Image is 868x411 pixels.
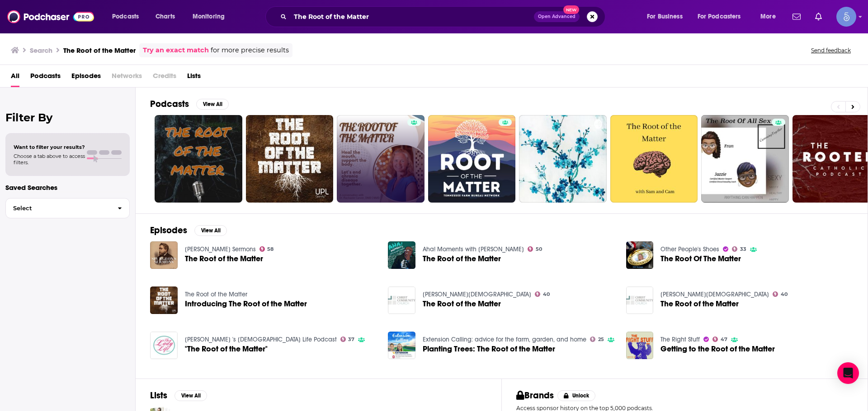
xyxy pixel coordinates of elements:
[112,69,142,87] span: Networks
[5,111,130,124] h2: Filter By
[267,247,274,251] span: 58
[156,10,175,23] span: Charts
[698,10,741,23] span: For Podcasters
[740,247,746,251] span: 33
[641,9,694,24] button: open menu
[175,390,207,401] button: View All
[150,241,178,269] img: The Root of the Matter
[196,99,229,110] button: View All
[836,7,856,27] span: Logged in as Spiral5-G1
[150,225,187,236] h2: Episodes
[150,286,178,314] img: Introducing The Root of the Matter
[423,291,531,298] a: Christ Community Church
[423,245,524,253] a: Aha! Moments with Elliott Connie
[290,9,534,24] input: Search podcasts, credits, & more...
[185,300,307,308] a: Introducing The Root of the Matter
[647,10,683,23] span: For Business
[626,332,654,359] img: Getting to the Root of the Matter
[106,9,151,24] button: open menu
[112,10,139,23] span: Podcasts
[185,291,247,298] a: The Root of the Matter
[423,336,586,343] a: Extension Calling: advice for the farm, garden, and home
[811,9,826,24] a: Show notifications dropdown
[660,291,769,298] a: Christ Community Church
[150,9,180,24] a: Charts
[660,255,741,263] a: The Root Of The Matter
[30,69,61,87] a: Podcasts
[150,98,229,110] a: PodcastsView All
[660,245,719,253] a: Other People's Shoes
[626,286,654,314] a: The Root of the Matter
[187,69,201,87] a: Lists
[528,246,542,252] a: 50
[754,9,787,24] button: open menu
[193,10,225,23] span: Monitoring
[543,292,550,296] span: 40
[836,7,856,27] img: User Profile
[150,390,207,401] a: ListsView All
[837,362,859,384] div: Open Intercom Messenger
[150,332,178,359] img: "The Root of the Matter"
[5,198,130,218] button: Select
[808,46,854,54] button: Send feedback
[153,69,176,87] span: Credits
[150,225,227,236] a: EpisodesView All
[535,291,550,297] a: 40
[423,255,501,263] a: The Root of the Matter
[274,6,614,27] div: Search podcasts, credits, & more...
[712,337,727,342] a: 47
[388,286,415,314] img: The Root of the Matter
[7,8,94,25] img: Podchaser - Follow, Share and Rate Podcasts
[836,7,856,27] button: Show profile menu
[194,225,227,236] button: View All
[14,144,85,150] span: Want to filter your results?
[150,98,189,110] h2: Podcasts
[150,390,167,401] h2: Lists
[598,337,604,342] span: 25
[388,332,415,359] a: Planting Trees: The Root of the Matter
[590,337,604,342] a: 25
[185,255,263,263] a: The Root of the Matter
[259,246,274,252] a: 58
[143,45,209,55] a: Try an exact match
[626,241,654,269] img: The Root Of The Matter
[185,345,268,353] a: "The Root of the Matter"
[660,345,775,353] span: Getting to the Root of the Matter
[534,11,580,22] button: Open AdvancedNew
[773,291,788,297] a: 40
[557,390,596,401] button: Unlock
[63,46,136,55] h3: The Root of the Matter
[340,337,355,342] a: 37
[30,46,52,55] h3: Search
[660,300,739,308] a: The Root of the Matter
[732,246,746,252] a: 33
[71,69,101,87] span: Episodes
[11,69,19,87] span: All
[5,183,130,192] p: Saved Searches
[423,345,555,353] a: Planting Trees: The Root of the Matter
[185,245,256,253] a: Spurgeon's Sermons
[692,9,754,24] button: open menu
[781,292,788,296] span: 40
[789,9,804,24] a: Show notifications dropdown
[423,300,501,308] a: The Root of the Matter
[721,337,727,342] span: 47
[388,241,415,269] img: The Root of the Matter
[536,247,542,251] span: 50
